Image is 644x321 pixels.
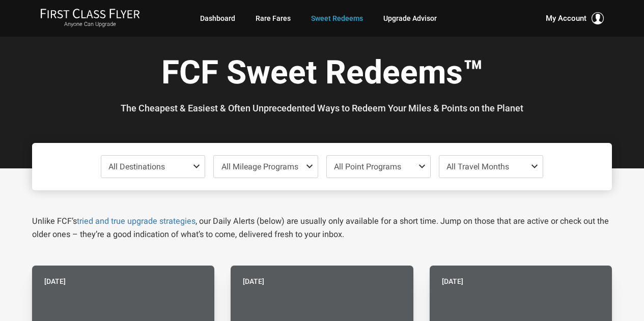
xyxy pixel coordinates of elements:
a: Sweet Redeems [311,9,363,27]
a: Upgrade Advisor [383,9,437,27]
small: Anyone Can Upgrade [40,21,140,28]
span: All Point Programs [334,162,401,171]
time: [DATE] [44,276,66,287]
time: [DATE] [243,276,264,287]
a: tried and true upgrade strategies [77,216,195,226]
img: First Class Flyer [40,8,140,19]
a: First Class FlyerAnyone Can Upgrade [40,8,140,28]
a: Rare Fares [256,9,291,27]
span: My Account [546,12,586,24]
time: [DATE] [442,276,463,287]
p: Unlike FCF’s , our Daily Alerts (below) are usually only available for a short time. Jump on thos... [32,215,612,241]
h3: The Cheapest & Easiest & Often Unprecedented Ways to Redeem Your Miles & Points on the Planet [40,103,604,113]
span: All Mileage Programs [221,162,298,171]
button: My Account [546,12,604,24]
span: All Travel Months [446,162,509,171]
a: Dashboard [200,9,235,27]
span: All Destinations [108,162,165,171]
h1: FCF Sweet Redeems™ [40,55,604,94]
